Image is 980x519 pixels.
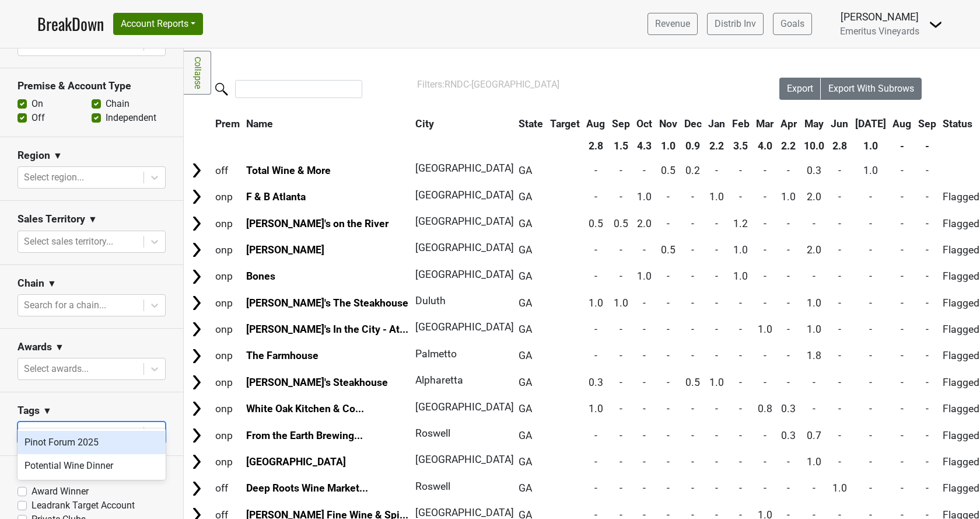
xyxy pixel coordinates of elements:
span: - [813,218,815,229]
a: [PERSON_NAME]'s Steakhouse [246,377,388,388]
span: Export With Subrows [828,83,914,94]
span: - [926,323,929,335]
img: Arrow right [188,215,205,232]
span: 2.0 [637,218,652,229]
span: GA [519,165,532,176]
span: - [619,323,622,335]
span: 1.0 [758,323,772,335]
span: - [764,430,766,441]
span: - [619,403,622,414]
span: Name [246,118,273,130]
span: - [869,323,872,335]
span: - [787,350,790,361]
a: Revenue [647,13,698,35]
span: - [739,350,742,361]
th: 4.3 [634,135,656,156]
img: Arrow right [188,294,205,312]
th: 4.0 [754,135,777,156]
span: - [739,297,742,309]
span: - [667,270,670,282]
span: GA [519,191,532,203]
span: - [739,403,742,414]
span: - [838,430,841,441]
span: 1.0 [733,244,748,256]
span: - [869,270,872,282]
a: Deep Roots Wine Market... [246,482,368,494]
span: - [838,191,841,203]
a: White Oak Kitchen & Co... [246,403,364,414]
span: - [643,430,646,441]
span: - [667,377,670,388]
span: - [926,377,929,388]
span: [GEOGRAPHIC_DATA] [415,269,514,280]
span: RNDC-[GEOGRAPHIC_DATA] [444,79,559,90]
span: - [926,430,929,441]
h3: Chain [17,277,44,290]
a: Total Wine & More [246,165,331,176]
span: - [667,218,670,229]
th: Aug: activate to sort column ascending [583,113,608,134]
span: Alpharetta [415,374,463,386]
span: - [787,323,790,335]
span: - [869,218,872,229]
span: - [619,165,622,176]
th: 2.2 [705,135,728,156]
span: - [691,403,694,414]
span: - [869,297,872,309]
span: - [667,323,670,335]
span: Roswell [415,427,450,439]
span: - [667,350,670,361]
td: onp [212,290,243,315]
span: 0.5 [661,165,675,176]
span: - [594,350,597,361]
th: City: activate to sort column ascending [412,113,509,134]
a: [PERSON_NAME]'s on the River [246,218,388,229]
span: - [594,244,597,256]
span: 1.0 [709,377,724,388]
span: - [643,323,646,335]
span: Prem [215,118,240,130]
span: - [643,377,646,388]
span: - [715,403,718,414]
a: [PERSON_NAME] [246,244,324,256]
span: - [715,297,718,309]
span: Palmetto [415,348,457,360]
span: - [594,165,597,176]
td: onp [212,237,243,262]
span: - [926,350,929,361]
span: 1.0 [589,403,603,414]
td: onp [212,211,243,236]
span: - [667,191,670,203]
th: - [890,135,915,156]
label: Off [32,111,45,125]
span: - [901,323,904,335]
span: 2.0 [807,244,821,256]
span: GA [519,323,532,335]
a: [GEOGRAPHIC_DATA] [246,456,346,468]
span: - [869,403,872,414]
span: - [787,270,790,282]
span: - [926,165,929,176]
img: Arrow right [188,453,205,471]
button: Export [779,78,821,100]
th: 1.0 [656,135,680,156]
span: - [619,244,622,256]
span: - [667,403,670,414]
th: 1.5 [609,135,633,156]
span: - [901,377,904,388]
th: - [915,135,939,156]
a: The Farmhouse [246,350,318,361]
label: Award Winner [32,485,89,499]
span: - [739,191,742,203]
img: Arrow right [188,347,205,365]
span: - [813,270,815,282]
span: - [691,350,694,361]
span: 1.0 [589,297,603,309]
td: off [212,158,243,183]
th: Jan: activate to sort column ascending [705,113,728,134]
span: - [715,244,718,256]
h3: Premise & Account Type [17,80,166,92]
th: 2.8 [583,135,608,156]
span: 1.0 [637,270,652,282]
span: - [787,244,790,256]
